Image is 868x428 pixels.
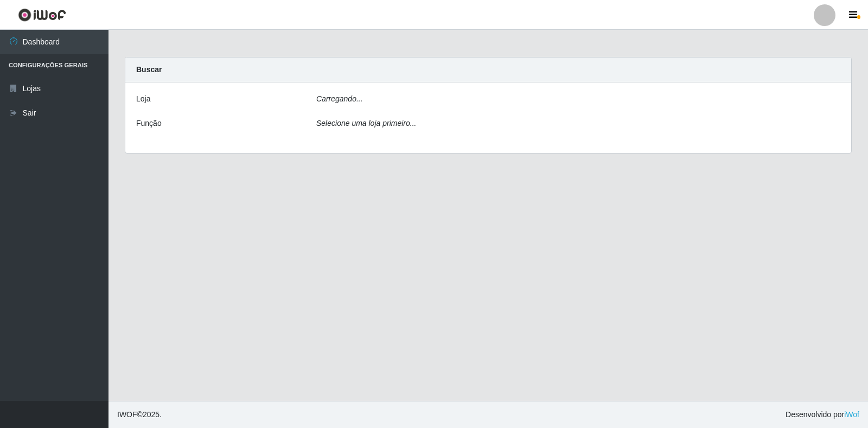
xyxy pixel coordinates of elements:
[786,409,859,420] span: Desenvolvido por
[117,410,137,419] span: IWOF
[136,65,162,74] strong: Buscar
[316,94,363,103] i: Carregando...
[136,118,162,129] label: Função
[844,410,859,419] a: iWof
[136,93,150,105] label: Loja
[18,8,66,22] img: CoreUI Logo
[117,409,162,420] span: © 2025 .
[316,119,416,127] i: Selecione uma loja primeiro...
